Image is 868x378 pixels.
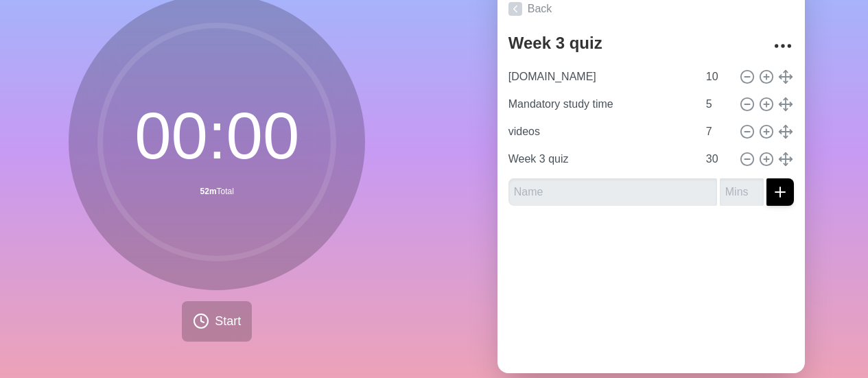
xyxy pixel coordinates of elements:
[503,145,698,173] input: Name
[508,178,717,206] input: Name
[769,32,797,60] button: More
[503,118,698,145] input: Name
[503,91,698,118] input: Name
[215,312,241,331] span: Start
[701,91,734,118] input: Mins
[701,63,734,91] input: Mins
[503,63,698,91] input: Name
[701,118,734,145] input: Mins
[182,301,252,342] button: Start
[720,178,764,206] input: Mins
[701,145,734,173] input: Mins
